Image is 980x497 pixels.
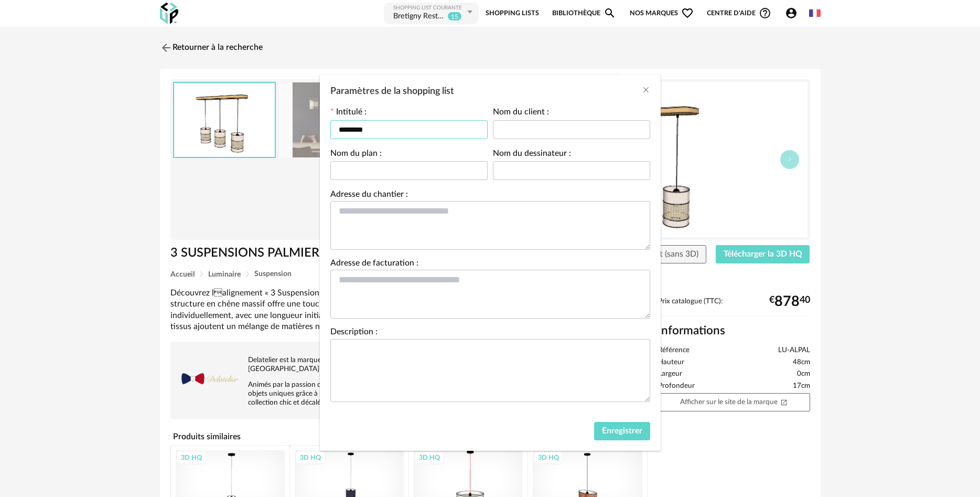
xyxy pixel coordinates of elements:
button: Close [642,85,650,96]
label: Nom du plan : [330,150,382,160]
span: Paramètres de la shopping list [330,87,454,96]
div: Paramètres de la shopping list [320,75,661,451]
button: Enregistrer [594,422,650,441]
label: Description : [330,328,378,339]
label: Adresse du chantier : [330,191,408,201]
label: Intitulé : [330,108,367,119]
span: Enregistrer [602,427,642,435]
label: Nom du dessinateur : [493,150,571,160]
label: Nom du client : [493,108,549,119]
label: Adresse de facturation : [330,259,418,270]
